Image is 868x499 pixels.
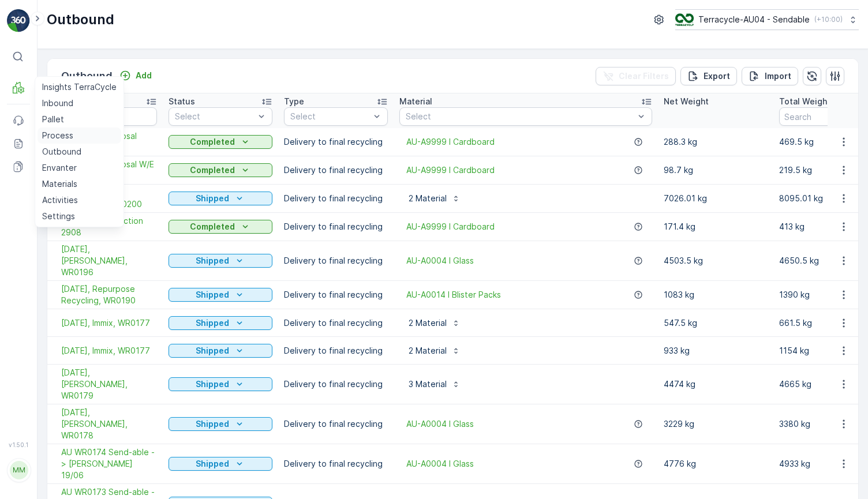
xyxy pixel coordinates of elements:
p: Delivery to final recycling [284,289,388,301]
p: Export [704,70,730,82]
button: 3 Material [399,375,467,393]
span: [DATE], Immix, WR0177 [61,317,157,329]
span: [DATE], [PERSON_NAME], WR0196 [61,243,157,278]
button: 2 Material [399,314,467,332]
p: 933 kg [664,345,768,357]
a: 09/07/2025, Immix, WR0177 [61,317,157,329]
p: Shipped [196,418,229,430]
p: 2 Material [406,317,447,329]
button: Shipped [169,316,272,330]
p: Delivery to final recycling [284,221,388,232]
p: Shipped [196,289,229,301]
button: Completed [169,135,272,149]
a: AU-A9999 I Cardboard [406,136,495,148]
p: 171.4 kg [664,221,768,232]
button: MM [7,451,30,490]
p: Total Weight [779,96,830,107]
a: AU-A0004 I Glass [406,255,474,267]
a: AU-A0014 I Blister Packs [406,289,501,301]
a: AU-A0004 I Glass [406,418,474,430]
button: Completed [169,220,272,234]
p: Shipped [196,458,229,470]
p: Shipped [196,317,229,329]
p: Delivery to final recycling [284,164,388,176]
button: Add [115,69,156,82]
p: 98.7 kg [664,164,768,176]
p: Completed [190,136,235,148]
p: Net Weight [664,96,709,107]
span: [DATE], [PERSON_NAME], WR0179 [61,367,157,402]
p: 2 Material [406,345,447,357]
p: Status [169,96,195,107]
p: ( +10:00 ) [814,15,843,24]
p: 2 Material [406,193,447,204]
p: Outbound [47,10,114,29]
p: Delivery to final recycling [284,193,388,204]
div: MM [10,461,28,479]
p: 547.5 kg [664,317,768,329]
button: Shipped [169,457,272,471]
p: Delivery to final recycling [284,378,388,390]
button: Shipped [169,288,272,302]
button: Shipped [169,377,272,391]
a: 03/07/2025, Immix, WR0177 [61,345,157,357]
a: 20/08/2025, Alex Fraser, WR0196 [61,243,157,278]
p: Shipped [196,255,229,267]
p: Terracycle-AU04 - Sendable [698,14,810,25]
p: Select [406,111,634,122]
button: Shipped [169,344,272,358]
p: 3229 kg [664,418,768,430]
p: Delivery to final recycling [284,317,388,329]
p: Delivery to final recycling [284,136,388,148]
button: Shipped [169,254,272,268]
button: 2 Material [399,189,467,208]
a: AU-A9999 I Cardboard [406,164,495,176]
p: Shipped [196,378,229,390]
p: Delivery to final recycling [284,458,388,470]
p: Select [290,111,370,122]
button: Terracycle-AU04 - Sendable(+10:00) [675,9,859,30]
p: Select [175,111,255,122]
p: Delivery to final recycling [284,345,388,357]
p: Material [399,96,432,107]
p: 288.3 kg [664,136,768,148]
button: Completed [169,163,272,177]
button: Clear Filters [596,67,676,85]
span: v 1.50.1 [7,441,30,448]
span: [DATE], [PERSON_NAME], WR0178 [61,407,157,441]
button: Shipped [169,417,272,431]
p: 1083 kg [664,289,768,301]
p: 7026.01 kg [664,193,768,204]
p: Shipped [196,345,229,357]
p: 4474 kg [664,378,768,390]
button: Shipped [169,192,272,205]
p: Completed [190,221,235,232]
p: Add [136,70,152,81]
p: Delivery to final recycling [284,255,388,267]
a: 26/06/2025, Alex Fraser, WR0179 [61,367,157,402]
button: Export [680,67,737,85]
p: Clear Filters [619,70,669,82]
span: [DATE], Repurpose Recycling, WR0190 [61,283,157,306]
a: AU-A9999 I Cardboard [406,221,495,232]
p: Shipped [196,193,229,204]
p: 3 Material [406,378,447,390]
p: Outbound [61,68,113,84]
a: 24/06/2025, Alex Fraser, WR0178 [61,407,157,441]
span: AU WR0174 Send-able -> [PERSON_NAME] 19/06 [61,447,157,481]
span: [DATE], Immix, WR0177 [61,345,157,357]
button: 2 Material [399,342,467,360]
a: 22/07/2025, Repurpose Recycling, WR0190 [61,283,157,306]
a: AU-A0004 I Glass [406,458,474,470]
p: 4503.5 kg [664,255,768,267]
p: Import [765,70,791,82]
a: AU WR0174 Send-able -> Alex Fraser 19/06 [61,447,157,481]
p: Type [284,96,304,107]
